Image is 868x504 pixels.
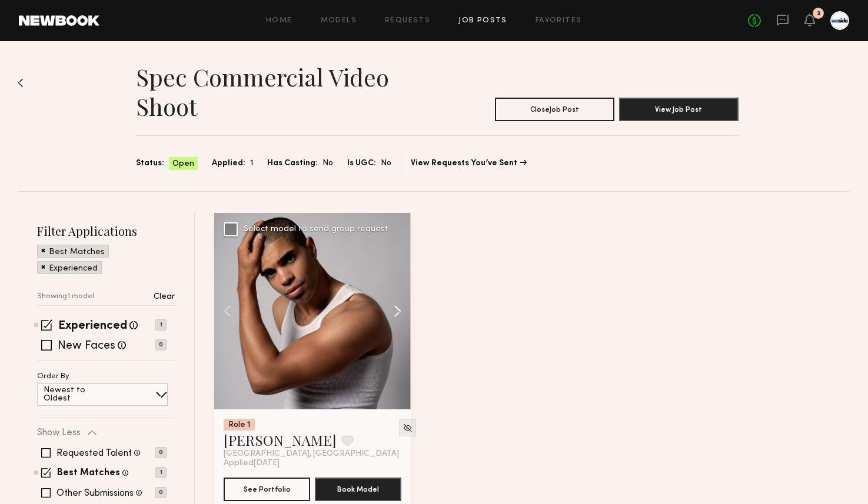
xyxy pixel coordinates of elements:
[250,157,253,170] span: 1
[155,319,167,331] p: 1
[321,17,357,25] a: Models
[56,449,132,458] label: Requested Talent
[385,17,430,25] a: Requests
[224,419,255,430] div: Role 1
[322,157,333,170] span: No
[155,467,167,478] p: 1
[315,478,401,501] button: Book Model
[37,223,175,239] h2: Filter Applications
[154,293,175,301] p: Clear
[155,339,167,351] p: 0
[266,17,292,25] a: Home
[49,248,105,256] p: Best Matches
[347,157,376,170] span: Is UGC:
[44,386,114,403] p: Newest to Oldest
[224,430,337,449] a: [PERSON_NAME]
[411,159,527,168] a: View Requests You’ve Sent
[172,158,194,170] span: Open
[458,17,507,25] a: Job Posts
[244,225,388,233] div: Select model to send group request
[495,98,614,121] button: CloseJob Post
[49,265,98,273] p: Experienced
[37,373,69,380] p: Order By
[136,62,437,121] h1: Spec Commercial Video Shoot
[57,469,120,478] label: Best Matches
[224,459,401,468] div: Applied [DATE]
[212,157,245,170] span: Applied:
[155,447,167,458] p: 0
[224,478,310,501] button: See Portfolio
[817,11,820,17] div: 3
[58,341,115,352] label: New Faces
[267,157,318,170] span: Has Casting:
[536,17,582,25] a: Favorites
[37,428,81,438] p: Show Less
[56,489,134,498] label: Other Submissions
[403,423,413,433] img: Unhide Model
[58,321,127,332] label: Experienced
[224,449,399,459] span: [GEOGRAPHIC_DATA], [GEOGRAPHIC_DATA]
[18,78,24,88] img: Back to previous page
[37,293,94,301] p: Showing 1 model
[381,157,391,170] span: No
[155,487,167,498] p: 0
[136,157,164,170] span: Status:
[315,483,401,493] a: Book Model
[619,98,739,121] button: View Job Post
